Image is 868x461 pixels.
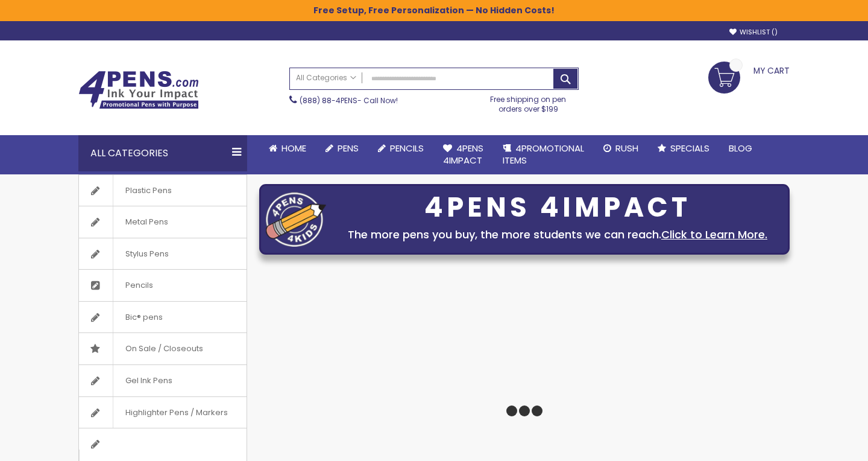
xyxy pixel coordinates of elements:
[670,142,709,154] span: Specials
[300,95,398,106] span: - Call Now!
[729,142,752,154] span: Blog
[390,142,424,154] span: Pencils
[78,135,247,171] div: All Categories
[113,270,165,301] span: Pencils
[290,68,362,88] a: All Categories
[113,365,184,396] span: Gel Ink Pens
[79,302,247,333] a: Bic® pens
[478,90,579,114] div: Free shipping on pen orders over $199
[338,142,359,154] span: Pens
[729,28,778,37] a: Wishlist
[78,71,199,109] img: 4Pens Custom Pens and Promotional Products
[433,135,493,174] a: 4Pens4impact
[300,95,357,106] a: (888) 88-4PENS
[79,175,247,206] a: Plastic Pens
[79,270,247,301] a: Pencils
[113,397,240,428] span: Highlighter Pens / Markers
[443,142,483,167] span: 4Pens 4impact
[503,142,584,167] span: 4PROMOTIONAL ITEMS
[113,238,181,270] span: Stylus Pens
[493,135,594,174] a: 4PROMOTIONALITEMS
[259,135,316,162] a: Home
[594,135,648,162] a: Rush
[79,397,247,428] a: Highlighter Pens / Markers
[113,175,184,206] span: Plastic Pens
[615,142,638,154] span: Rush
[648,135,719,162] a: Specials
[661,227,767,242] a: Click to Learn More.
[113,302,175,333] span: Bic® pens
[79,206,247,238] a: Metal Pens
[79,333,247,364] a: On Sale / Closeouts
[296,73,356,83] span: All Categories
[79,365,247,396] a: Gel Ink Pens
[332,226,783,243] div: The more pens you buy, the more students we can reach.
[332,195,783,220] div: 4PENS 4IMPACT
[113,333,215,364] span: On Sale / Closeouts
[368,135,433,162] a: Pencils
[79,238,247,270] a: Stylus Pens
[113,206,180,238] span: Metal Pens
[316,135,368,162] a: Pens
[281,142,306,154] span: Home
[719,135,762,162] a: Blog
[266,192,326,247] img: four_pen_logo.png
